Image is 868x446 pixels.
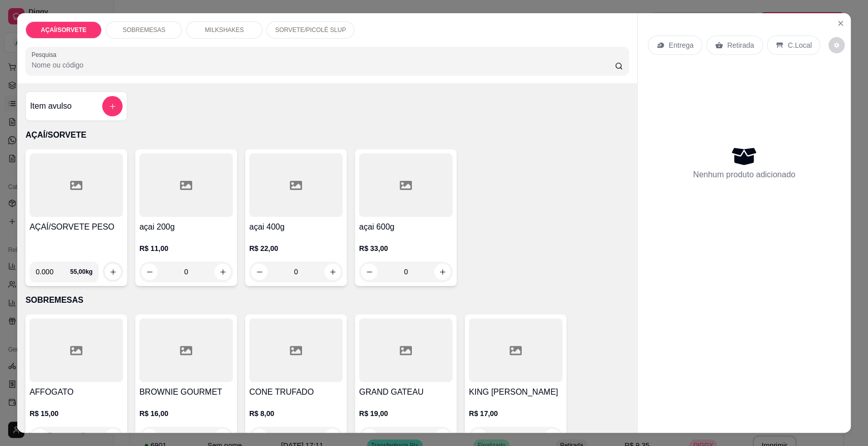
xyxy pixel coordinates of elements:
[215,429,231,445] button: increase-product-quantity
[832,15,849,31] button: Close
[139,243,233,253] p: R$ 11,00
[471,429,487,445] button: decrease-product-quantity
[41,26,86,34] p: AÇAÍ/SORVETE
[469,386,562,398] h4: KING [PERSON_NAME]
[434,429,451,445] button: increase-product-quantity
[544,429,560,445] button: increase-product-quantity
[727,40,754,50] p: Retirada
[102,96,123,116] button: add-separate-item
[25,294,629,306] p: SOBREMESAS
[359,221,453,233] h4: açai 600g
[139,386,233,398] h4: BROWNIE GOURMET
[29,221,123,233] h4: AÇAÍ/SORVETE PESO
[249,243,343,253] p: R$ 22,00
[359,243,453,253] p: R$ 33,00
[324,264,341,280] button: increase-product-quantity
[249,221,343,233] h4: açai 400g
[29,408,123,419] p: R$ 15,00
[249,408,343,419] p: R$ 8,00
[251,264,267,280] button: decrease-product-quantity
[361,264,377,280] button: decrease-product-quantity
[215,264,231,280] button: increase-product-quantity
[828,37,845,53] button: decrease-product-quantity
[251,429,267,445] button: decrease-product-quantity
[32,60,615,70] input: Pesquisa
[324,429,341,445] button: increase-product-quantity
[434,264,451,280] button: increase-product-quantity
[141,429,158,445] button: decrease-product-quantity
[359,408,453,419] p: R$ 19,00
[788,40,812,50] p: C.Local
[361,429,377,445] button: decrease-product-quantity
[139,408,233,419] p: R$ 16,00
[693,169,795,181] p: Nenhum produto adicionado
[359,386,453,398] h4: GRAND GATEAU
[123,26,165,34] p: SOBREMESAS
[275,26,346,34] p: SORVETE/PICOLÉ SLUP
[249,386,343,398] h4: CONE TRUFADO
[32,50,60,59] label: Pesquisa
[30,100,72,112] h4: Item avulso
[141,264,158,280] button: decrease-product-quantity
[669,40,694,50] p: Entrega
[25,129,629,141] p: AÇAÍ/SORVETE
[469,408,562,419] p: R$ 17,00
[29,386,123,398] h4: AFFOGATO
[36,262,70,282] input: 0.00
[205,26,244,34] p: MILKSHAKES
[139,221,233,233] h4: açai 200g
[32,429,48,445] button: decrease-product-quantity
[105,429,121,445] button: increase-product-quantity
[105,264,121,280] button: increase-product-quantity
